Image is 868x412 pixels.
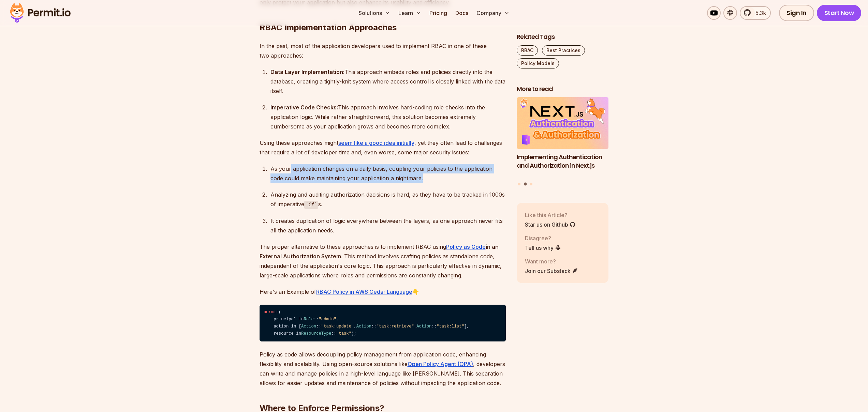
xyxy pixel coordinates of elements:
[751,9,766,17] span: 5.3k
[517,45,538,56] a: RBAC
[525,267,578,275] a: Join our Substack
[396,6,424,20] button: Learn
[408,361,473,367] a: Open Policy Agent (OPA)
[525,244,561,252] a: Tell us why
[260,242,506,280] p: The proper alternative to these approaches is to implement RBAC using . This method involves craf...
[530,183,532,185] button: Go to slide 3
[427,6,450,20] a: Pricing
[517,85,609,93] h2: More to read
[517,97,609,179] li: 2 of 3
[270,67,506,96] div: This approach embeds roles and policies directly into the database, creating a tightly-knit syste...
[301,324,316,329] span: Action
[437,324,464,329] span: "task:list"
[517,97,609,149] img: Implementing Authentication and Authorization in Next.js
[270,164,506,183] div: As your application changes on a daily basis, coupling your policies to the application code coul...
[260,350,506,388] p: Policy as code allows decoupling policy management from application code, enhancing flexibility a...
[525,211,576,219] p: Like this Article?
[517,97,609,179] a: Implementing Authentication and Authorization in Next.jsImplementing Authentication and Authoriza...
[525,220,576,229] a: Star us on Github
[270,216,506,235] div: It creates duplication of logic everywhere between the layers, as one approach never fits all the...
[321,324,354,329] span: "task:update"
[377,324,414,329] span: "task:retrieve"
[525,234,561,242] p: Disagree?
[453,6,471,20] a: Docs
[270,103,506,131] div: This approach involves hard-coding role checks into the application logic. While rather straightf...
[779,5,814,21] a: Sign In
[356,6,393,20] button: Solutions
[518,183,520,185] button: Go to slide 1
[525,257,578,265] p: Want more?
[270,104,338,111] strong: Imperative Code Checks:
[542,45,585,56] a: Best Practices
[260,243,499,260] strong: in an External Authorization System
[264,310,279,315] span: permit
[270,190,506,209] div: Analyzing and auditing authorization decisions is hard, as they have to be tracked in 1000s of im...
[517,97,609,187] div: Posts
[338,139,414,146] a: seem like a good idea initially
[260,138,506,157] p: Using these approaches might , yet they often lead to challenges that require a lot of developer ...
[270,68,344,75] strong: Data Layer Implementation:
[304,201,319,209] code: if
[446,243,486,250] a: Policy as Code
[316,288,412,295] a: RBAC Policy in AWS Cedar Language
[740,6,771,20] a: 5.3k
[517,58,559,68] a: Policy Models
[817,5,862,21] a: Start Now
[416,324,431,329] span: Action
[474,6,512,20] button: Company
[260,305,506,342] code: ( principal in :: , action in [ :: , :: , :: ], resource in :: );
[356,324,371,329] span: Action
[301,331,331,336] span: ResourceType
[319,317,336,322] span: "admin"
[260,41,506,60] p: In the past, most of the application developers used to implement RBAC in one of these two approa...
[7,1,74,25] img: Permit logo
[517,33,609,41] h2: Related Tags
[304,317,313,322] span: Role
[524,183,527,186] button: Go to slide 2
[336,331,351,336] span: "task"
[260,287,506,296] p: Here's an Example of 👇
[517,153,609,170] h3: Implementing Authentication and Authorization in Next.js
